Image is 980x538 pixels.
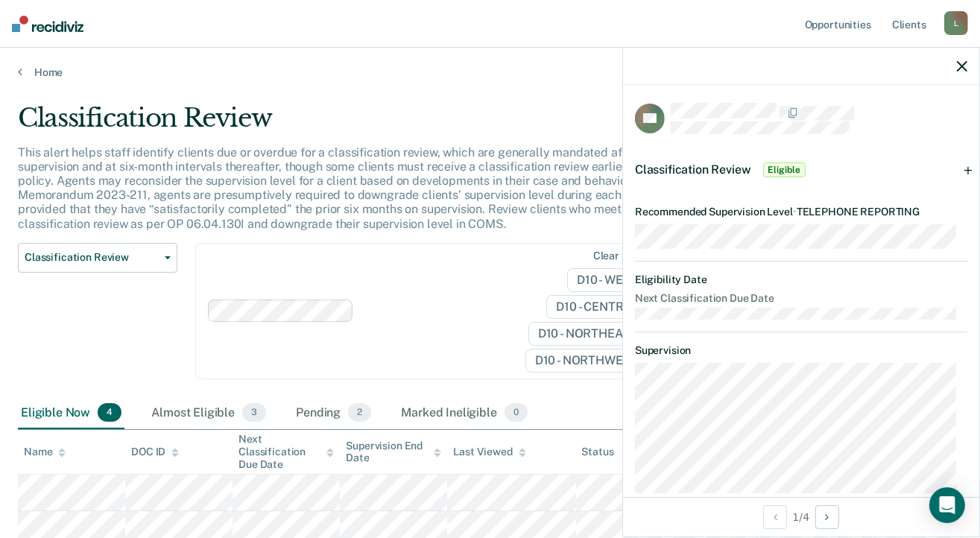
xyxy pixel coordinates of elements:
[453,446,525,458] div: Last Viewed
[346,440,441,465] div: Supervision End Date
[546,295,660,319] span: D10 - CENTRAL
[242,403,266,423] span: 3
[348,403,371,423] span: 2
[635,344,967,357] dt: Supervision
[763,162,806,177] span: Eligible
[815,505,839,529] button: Next Opportunity
[528,322,660,346] span: D10 - NORTHEAST
[623,497,979,537] div: 1 / 4
[18,103,753,145] div: Classification Review
[635,292,967,305] dt: Next Classification Due Date
[793,206,797,218] span: •
[635,162,751,177] span: Classification Review
[25,251,159,264] span: Classification Review
[238,433,334,470] div: Next Classification Due Date
[131,446,179,458] div: DOC ID
[567,268,660,292] span: D10 - WEST
[18,145,742,231] p: This alert helps staff identify clients due or overdue for a classification review, which are gen...
[593,250,657,262] div: Clear agents
[398,397,531,430] div: Marked Ineligible
[635,206,967,218] dt: Recommended Supervision Level TELEPHONE REPORTING
[525,349,660,373] span: D10 - NORTHWEST
[12,16,83,32] img: Recidiviz
[944,11,968,35] div: L
[98,403,121,423] span: 4
[763,505,787,529] button: Previous Opportunity
[148,397,269,430] div: Almost Eligible
[505,403,528,423] span: 0
[293,397,374,430] div: Pending
[24,446,66,458] div: Name
[929,487,965,523] div: Open Intercom Messenger
[635,273,967,286] dt: Eligibility Date
[18,397,124,430] div: Eligible Now
[18,66,962,79] a: Home
[582,446,614,458] div: Status
[623,146,979,194] div: Classification ReviewEligible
